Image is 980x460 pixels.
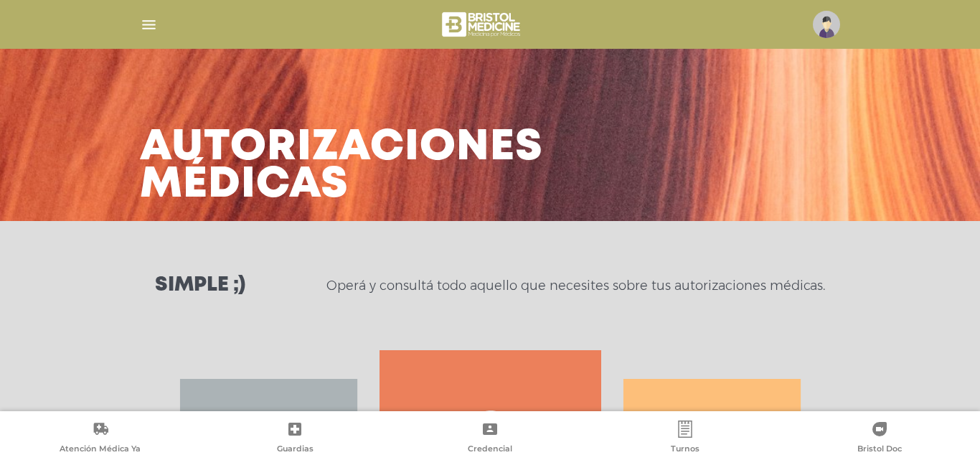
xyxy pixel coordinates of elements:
img: profile-placeholder.svg [813,11,840,38]
img: Cober_menu-lines-white.svg [140,16,158,34]
img: bristol-medicine-blanco.png [440,7,525,42]
p: Operá y consultá todo aquello que necesites sobre tus autorizaciones médicas. [326,277,825,294]
span: Credencial [468,443,512,456]
span: Turnos [671,443,699,456]
a: Bristol Doc [782,421,977,457]
a: Credencial [392,421,588,457]
h3: Simple ;) [155,276,245,296]
a: Atención Médica Ya [3,421,198,457]
a: Guardias [198,421,393,457]
h3: Autorizaciones médicas [140,129,543,204]
span: Bristol Doc [857,443,902,456]
span: Atención Médica Ya [60,443,141,456]
span: Guardias [277,443,314,456]
a: Turnos [588,421,783,457]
